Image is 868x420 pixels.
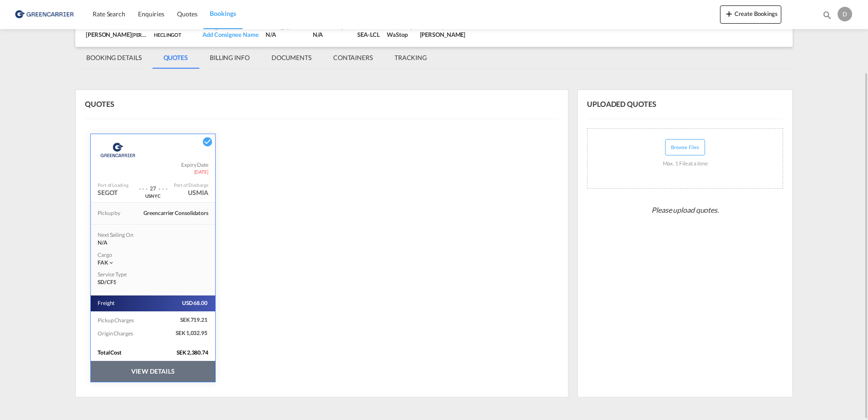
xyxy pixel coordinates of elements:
div: Greencarrier Consolidators [143,210,208,217]
md-tab-item: TRACKING [384,47,438,69]
button: Browse Files [665,139,705,155]
div: N/A [313,30,350,39]
div: [PERSON_NAME] [86,30,147,39]
div: D [838,7,852,21]
md-icon: icon-checkbox-marked-circle [202,136,213,147]
body: Editor, editor2 [9,9,207,19]
div: Pickup by [98,210,120,217]
span: USD 68.00 [164,300,208,307]
md-tab-item: BOOKING DETAILS [75,47,153,69]
md-icon: icon-magnify [822,10,832,20]
span: SEK 2,380.74 [177,349,215,357]
div: SEGOT [98,188,118,197]
span: Please upload quotes. [648,201,722,219]
div: N/A [98,239,146,247]
span: [DATE] [194,169,208,175]
md-pagination-wrapper: Use the left and right arrow keys to navigate between tabs [75,47,438,69]
img: Greencarrier Consolidators [98,139,138,161]
md-tab-item: BILLING INFO [199,47,261,69]
div: icon-magnify [822,10,832,24]
span: QUOTES [85,100,121,108]
button: icon-plus 400-fgCreate Bookings [720,5,781,24]
div: Port of Discharge [174,182,208,188]
div: Port of Loading [98,182,128,188]
md-tab-item: DOCUMENTS [261,47,322,69]
span: SEK 1,032.95 [164,330,208,337]
div: Next Sailing On [98,231,146,239]
div: Cargo [98,251,208,259]
span: Pickup Charges [98,317,135,324]
span: Expiry Date [181,161,208,169]
div: . . . [139,180,148,193]
span: Bookings [210,10,236,17]
img: 609dfd708afe11efa14177256b0082fb.png [14,4,75,25]
div: SEA-LCL [357,30,380,39]
span: Enquiries [138,10,164,18]
span: Quotes [177,10,197,18]
div: via Port USNYC [133,193,173,199]
md-icon: icon-chevron-down [108,260,114,266]
div: WaStop [387,30,412,39]
span: Rate Search [93,10,125,18]
span: SEK 719.21 [164,316,208,324]
div: Add Consignee Name [202,30,258,39]
span: SD/CFS [98,279,116,285]
div: Dardan Ahmeti [420,30,466,39]
div: . . . [158,180,168,193]
span: HECLINGOT [154,32,182,38]
span: Freight [98,300,115,307]
div: Max. 1 File at a time [663,155,708,172]
md-tab-item: CONTAINERS [322,47,384,69]
div: Transit Time 27 [148,180,158,193]
div: Service Type [98,271,134,279]
md-icon: icon-plus 400-fg [724,8,735,19]
div: N/A [266,30,305,39]
span: UPLOADED QUOTES [587,99,663,109]
div: Total Cost [98,349,165,357]
md-tab-item: QUOTES [153,47,199,69]
span: FAK [98,259,108,266]
span: [PERSON_NAME] Linieagenturer AB [132,31,211,38]
button: VIEW DETAILS [91,361,215,382]
div: USMIA [188,188,208,197]
span: Origin Charges [98,330,134,337]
